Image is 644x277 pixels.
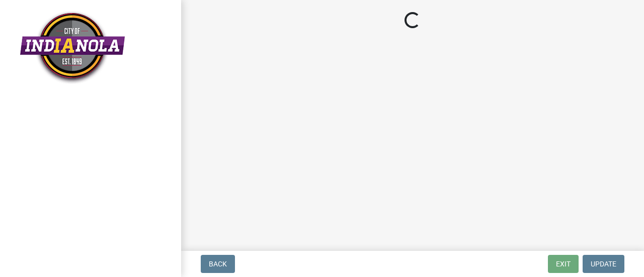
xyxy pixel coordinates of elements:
[548,255,579,273] button: Exit
[201,255,235,273] button: Back
[591,260,616,268] span: Update
[583,255,624,273] button: Update
[209,260,227,268] span: Back
[20,11,125,84] img: City of Indianola, Iowa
